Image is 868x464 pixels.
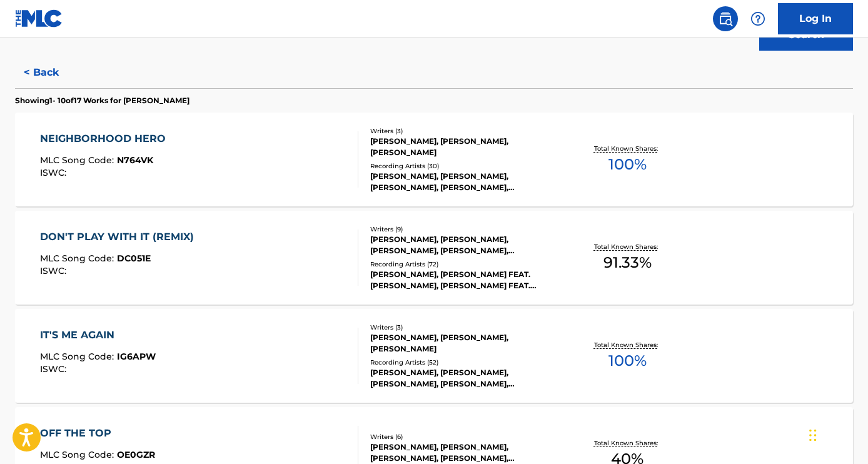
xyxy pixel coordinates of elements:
div: [PERSON_NAME], [PERSON_NAME], [PERSON_NAME], [PERSON_NAME], [PERSON_NAME] [370,171,557,193]
div: Help [745,6,770,31]
a: Public Search [713,6,738,31]
p: Total Known Shares: [594,340,661,350]
span: DC051E [117,253,151,264]
div: Drag [809,416,817,454]
div: Writers ( 3 ) [370,126,557,136]
div: NEIGHBORHOOD HERO [40,131,172,146]
div: OFF THE TOP [40,426,155,441]
span: MLC Song Code : [40,449,117,460]
a: Log In [778,3,853,34]
span: ISWC : [40,363,69,375]
span: IG6APW [117,351,156,362]
p: Total Known Shares: [594,438,661,448]
a: DON'T PLAY WITH IT (REMIX)MLC Song Code:DC051EISWC:Writers (9)[PERSON_NAME], [PERSON_NAME], [PERS... [15,211,853,305]
p: Total Known Shares: [594,144,661,153]
span: N764VK [117,154,153,166]
span: MLC Song Code : [40,253,117,264]
div: Writers ( 6 ) [370,432,557,441]
div: Recording Artists ( 52 ) [370,358,557,367]
div: [PERSON_NAME], [PERSON_NAME], [PERSON_NAME], [PERSON_NAME], [PERSON_NAME], [PERSON_NAME], [PERSON... [370,234,557,256]
button: < Back [15,57,90,88]
div: IT'S ME AGAIN [40,328,156,343]
div: DON'T PLAY WITH IT (REMIX) [40,229,200,245]
img: search [718,11,733,26]
div: [PERSON_NAME], [PERSON_NAME], [PERSON_NAME], [PERSON_NAME], [PERSON_NAME], [PERSON_NAME] [370,441,557,464]
div: Recording Artists ( 30 ) [370,161,557,171]
img: MLC Logo [15,9,63,28]
div: [PERSON_NAME], [PERSON_NAME], [PERSON_NAME] [370,136,557,158]
a: IT'S ME AGAINMLC Song Code:IG6APWISWC:Writers (3)[PERSON_NAME], [PERSON_NAME], [PERSON_NAME]Recor... [15,309,853,403]
span: MLC Song Code : [40,154,117,166]
div: Writers ( 9 ) [370,224,557,234]
span: 100 % [608,153,647,176]
span: OE0GZR [117,449,155,460]
div: [PERSON_NAME], [PERSON_NAME], [PERSON_NAME] [370,332,557,355]
span: MLC Song Code : [40,351,117,362]
a: NEIGHBORHOOD HEROMLC Song Code:N764VKISWC:Writers (3)[PERSON_NAME], [PERSON_NAME], [PERSON_NAME]R... [15,113,853,206]
div: [PERSON_NAME], [PERSON_NAME], [PERSON_NAME], [PERSON_NAME], [PERSON_NAME] [370,367,557,390]
p: Total Known Shares: [594,242,661,251]
div: Recording Artists ( 72 ) [370,260,557,269]
span: 91.33 % [603,251,652,274]
span: ISWC : [40,167,69,178]
span: 100 % [608,350,647,372]
img: help [750,11,765,26]
span: ISWC : [40,265,69,276]
div: Writers ( 3 ) [370,323,557,332]
p: Showing 1 - 10 of 17 Works for [PERSON_NAME] [15,95,189,106]
iframe: Chat Widget [805,404,868,464]
div: [PERSON_NAME], [PERSON_NAME] FEAT. [PERSON_NAME], [PERSON_NAME] FEAT. [PERSON_NAME], [PERSON_NAME... [370,269,557,291]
